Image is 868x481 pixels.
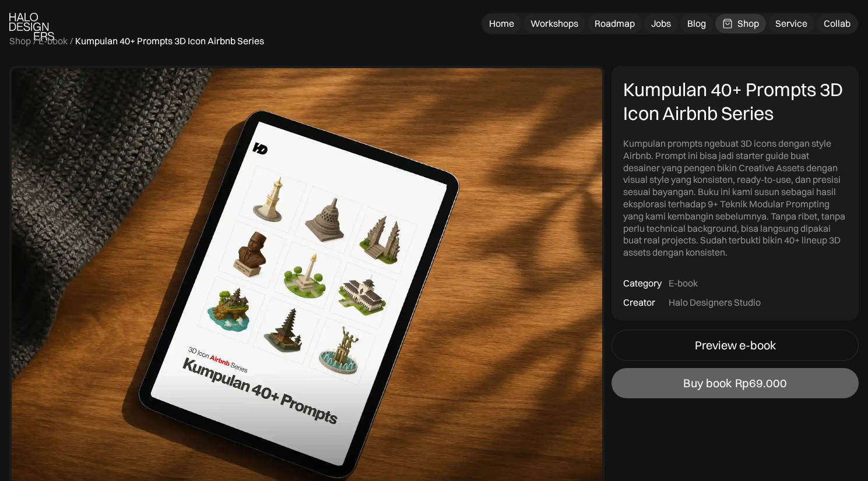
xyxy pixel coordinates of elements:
div: Kumpulan 40+ Prompts 3D Icon Airbnb Series [623,77,847,126]
div: Rp69.000 [735,376,787,390]
a: Home [482,14,521,33]
div: Jobs [651,17,671,30]
a: Preview e-book [612,330,859,361]
div: Buy book [683,376,732,390]
div: Service [775,17,807,30]
a: Shop [715,14,766,33]
a: Blog [680,14,713,33]
a: Jobs [644,14,678,33]
div: Creator [623,296,655,309]
a: Workshops [523,14,585,33]
div: Preview e-book [695,338,776,352]
div: Collab [824,17,851,30]
a: Service [768,14,814,33]
div: Roadmap [595,17,635,30]
div: Kumpulan prompts ngebuat 3D icons dengan style Airbnb. Prompt ini bisa jadi starter guide buat de... [623,137,847,259]
div: Blog [687,17,706,30]
div: Home [489,17,514,30]
div: E-book [669,277,698,289]
a: Collab [817,14,858,33]
div: Kumpulan 40+ Prompts 3D Icon Airbnb Series [75,35,264,47]
div: / [70,35,73,47]
a: Roadmap [588,14,642,33]
div: Shop [737,17,759,30]
a: Buy bookRp69.000 [612,368,859,398]
div: Workshops [530,17,578,30]
div: Halo Designers Studio [669,296,761,309]
div: Category [623,277,662,289]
